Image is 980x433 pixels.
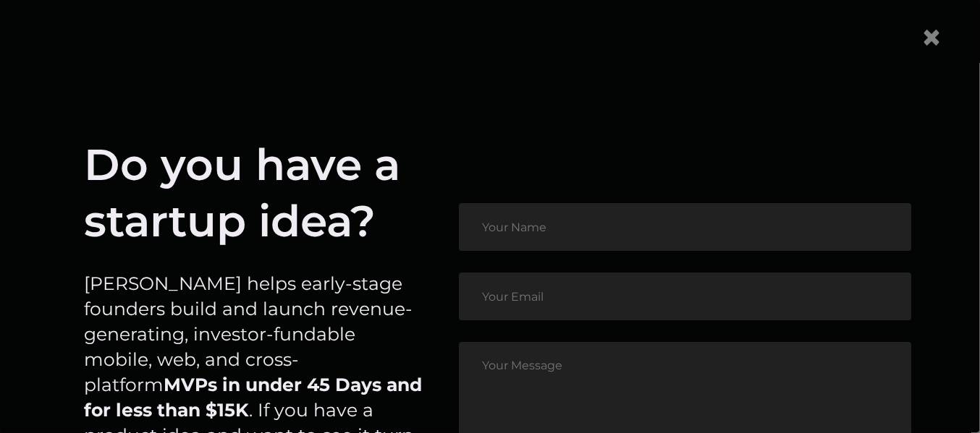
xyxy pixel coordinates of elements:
[84,374,422,421] strong: MVPs in under 45 Days and for less than $15K
[459,203,911,251] input: Your Name
[459,273,911,320] input: Your Email
[921,15,942,59] span: ×
[909,8,954,67] button: Close
[84,137,423,249] h1: Do you have a startup idea?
